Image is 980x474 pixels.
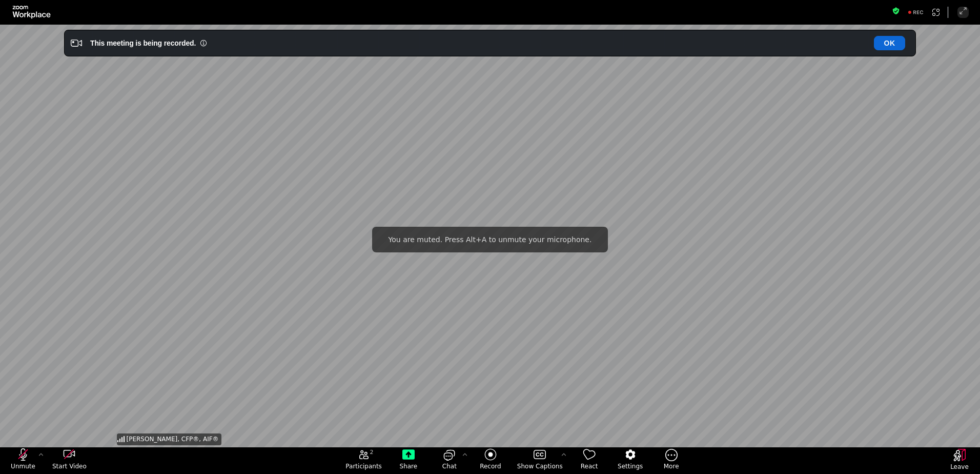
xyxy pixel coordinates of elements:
span: More [664,462,679,470]
button: OK [874,36,905,50]
button: Meeting information [892,7,900,18]
span: 2 [370,448,374,457]
button: More audio controls [36,448,46,462]
span: Unmute [11,462,35,470]
i: Video Recording [71,37,82,49]
span: Chat [442,462,457,470]
button: Show Captions [511,448,569,473]
button: open the participants list pane,[2] particpants [339,448,388,473]
span: Participants [345,462,382,470]
button: start my video [46,448,92,473]
button: Leave [939,449,980,473]
span: Settings [618,462,643,470]
span: Show Captions [517,462,563,470]
button: Enter Full Screen [957,7,969,18]
button: More options for captions, menu button [559,448,569,462]
i: Information Small [200,39,207,47]
span: React [581,462,598,470]
span: Leave [950,463,969,471]
div: This meeting is being recorded. [90,38,196,48]
button: Apps Accessing Content in This Meeting [930,7,942,18]
button: Chat Settings [460,448,470,462]
button: open the chat panel [429,448,470,473]
span: You are muted. Press Alt+A to unmute your microphone. [389,235,592,244]
button: Settings [610,448,651,473]
span: Start Video [52,462,87,470]
button: Share [388,448,429,473]
button: Record [470,448,511,473]
div: Recording to cloud [904,7,928,18]
span: Record [480,462,501,470]
span: [PERSON_NAME], CFP®, AIF® [127,435,219,444]
button: React [569,448,610,473]
span: Share [400,462,418,470]
button: More meeting control [651,448,692,473]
